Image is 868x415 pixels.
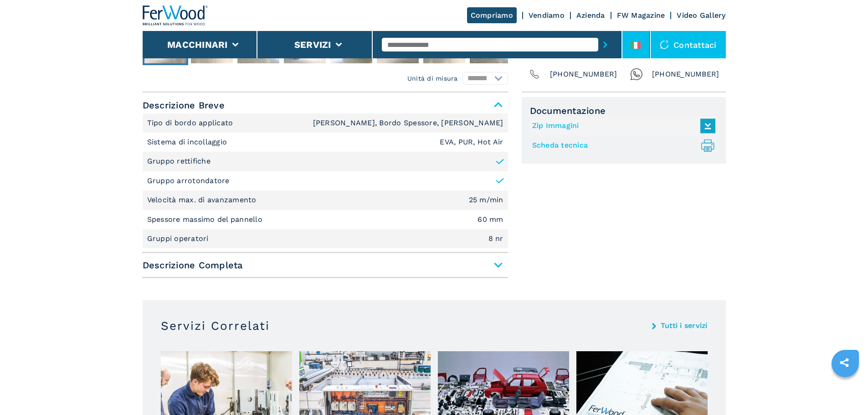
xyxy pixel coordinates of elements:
[147,156,211,166] p: Gruppo rettifiche
[294,39,331,50] button: Servizi
[829,374,861,408] iframe: Chat
[532,118,711,133] a: Zip Immagini
[147,118,236,128] p: Tipo di bordo applicato
[677,11,725,20] a: Video Gallery
[576,11,605,20] a: Azienda
[660,40,669,49] img: Contattaci
[651,31,726,58] div: Contattaci
[488,235,503,242] em: 8 nr
[833,351,856,374] a: sharethis
[661,322,708,329] a: Tutti i servizi
[467,7,517,23] a: Compriamo
[652,68,719,81] span: [PHONE_NUMBER]
[550,68,617,81] span: [PHONE_NUMBER]
[147,195,259,205] p: Velocità max. di avanzamento
[143,97,508,113] span: Descrizione Breve
[617,11,665,20] a: FW Magazine
[143,257,508,273] span: Descrizione Completa
[407,74,458,83] em: Unità di misura
[313,119,503,127] em: [PERSON_NAME], Bordo Spessore, [PERSON_NAME]
[440,138,503,146] em: EVA, PUR, Hot Air
[161,318,270,333] h3: Servizi Correlati
[532,138,711,153] a: Scheda tecnica
[167,39,228,50] button: Macchinari
[469,196,503,204] em: 25 m/min
[147,176,230,186] p: Gruppo arrotondatore
[598,34,612,55] button: submit-button
[147,215,265,225] p: Spessore massimo del pannello
[143,113,508,249] div: Descrizione Breve
[143,5,208,26] img: Ferwood
[530,105,718,116] span: Documentazione
[147,234,211,244] p: Gruppi operatori
[529,11,565,20] a: Vendiamo
[147,137,230,147] p: Sistema di incollaggio
[528,68,541,81] img: Phone
[478,216,503,223] em: 60 mm
[630,68,643,81] img: Whatsapp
